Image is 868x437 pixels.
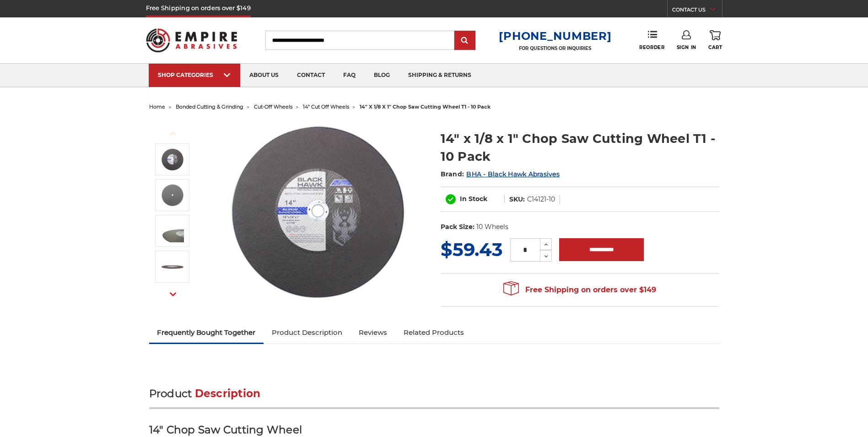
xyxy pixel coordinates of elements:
a: Reorder [639,30,664,50]
a: 14" cut off wheels [303,104,349,110]
span: Product [149,387,192,400]
a: Frequently Bought Together [149,322,264,343]
span: Sign In [677,44,696,50]
a: contact [288,64,334,87]
a: BHA - Black Hawk Abrasives [466,170,560,178]
a: Related Products [395,322,472,343]
a: [PHONE_NUMBER] [499,29,611,43]
a: CONTACT US [672,5,722,17]
div: SHOP CATEGORIES [158,71,231,78]
span: Free Shipping on orders over $149 [503,281,656,299]
input: Submit [456,32,474,50]
a: about us [240,64,288,87]
span: Brand: [441,170,464,178]
img: chop saw cutting disc [161,255,184,278]
img: 14 Inch Chop Saw Wheel [227,120,410,303]
img: 14 inch stationary chop saw abrasive blade [161,219,184,242]
button: Next [162,284,184,304]
a: blog [365,64,399,87]
img: 14 Inch Cutting Wheel for Chop Saw [161,184,184,207]
img: Empire Abrasives [146,22,237,58]
a: Product Description [264,322,350,343]
span: In Stock [460,195,487,203]
span: 14" x 1/8 x 1" chop saw cutting wheel t1 - 10 pack [360,104,491,110]
a: home [149,104,165,110]
img: 14 Inch Chop Saw Wheel [161,148,184,171]
a: faq [334,64,365,87]
a: Cart [708,30,722,50]
a: bonded cutting & grinding [176,104,243,110]
span: Cart [708,44,722,50]
a: shipping & returns [399,64,480,87]
dd: 10 Wheels [476,222,508,232]
dd: C14121-10 [527,195,555,204]
span: $59.43 [441,238,503,261]
a: cut-off wheels [254,104,292,110]
span: Description [195,387,261,400]
p: FOR QUESTIONS OR INQUIRIES [499,45,611,51]
dt: SKU: [509,195,525,204]
a: Reviews [350,322,395,343]
dt: Pack Size: [441,222,474,232]
span: Reorder [639,44,664,50]
h1: 14" x 1/8 x 1" Chop Saw Cutting Wheel T1 - 10 Pack [441,130,719,165]
button: Previous [162,124,184,143]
